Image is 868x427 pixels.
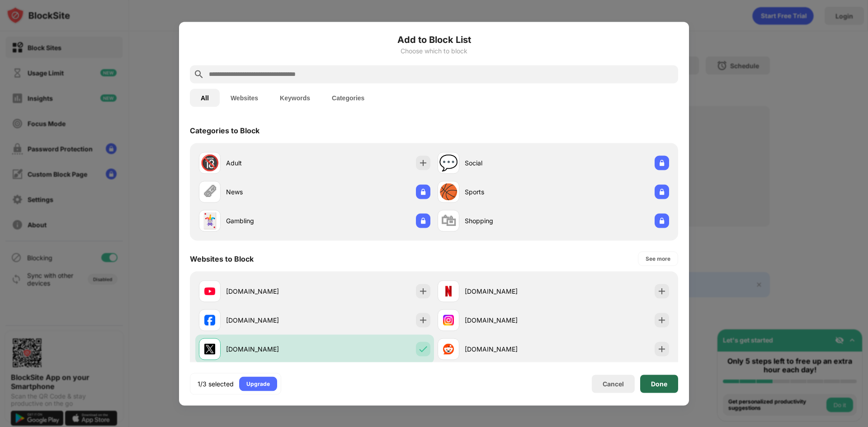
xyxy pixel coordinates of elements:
div: 🔞 [200,154,219,172]
div: [DOMAIN_NAME] [226,315,315,325]
div: Done [651,380,667,387]
div: 🃏 [200,211,219,230]
img: favicons [443,343,454,354]
div: Sports [465,187,553,197]
img: favicons [443,286,454,296]
img: favicons [443,314,454,325]
div: [DOMAIN_NAME] [465,344,553,354]
div: See more [646,254,670,263]
button: Keywords [269,89,321,107]
div: 🗞 [202,183,217,201]
button: Websites [220,89,269,107]
img: search.svg [193,69,204,80]
div: [DOMAIN_NAME] [226,344,315,354]
div: Adult [226,158,315,168]
h6: Add to Block List [190,33,678,46]
div: 1/3 selected [198,379,234,388]
div: Social [465,158,553,168]
img: favicons [204,286,215,296]
button: Categories [321,89,375,107]
img: favicons [204,314,215,325]
div: Choose which to block [190,47,678,54]
div: 💬 [439,154,458,172]
div: [DOMAIN_NAME] [226,286,315,296]
div: Websites to Block [190,254,254,263]
div: [DOMAIN_NAME] [465,315,553,325]
div: [DOMAIN_NAME] [465,286,553,296]
div: 🏀 [439,183,458,201]
div: Cancel [603,380,624,388]
div: 🛍 [441,211,456,230]
div: News [226,187,315,197]
button: All [190,89,220,107]
div: Categories to Block [190,126,259,135]
div: Upgrade [246,379,270,388]
img: favicons [204,343,215,354]
div: Shopping [465,216,553,225]
div: Gambling [226,216,315,225]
